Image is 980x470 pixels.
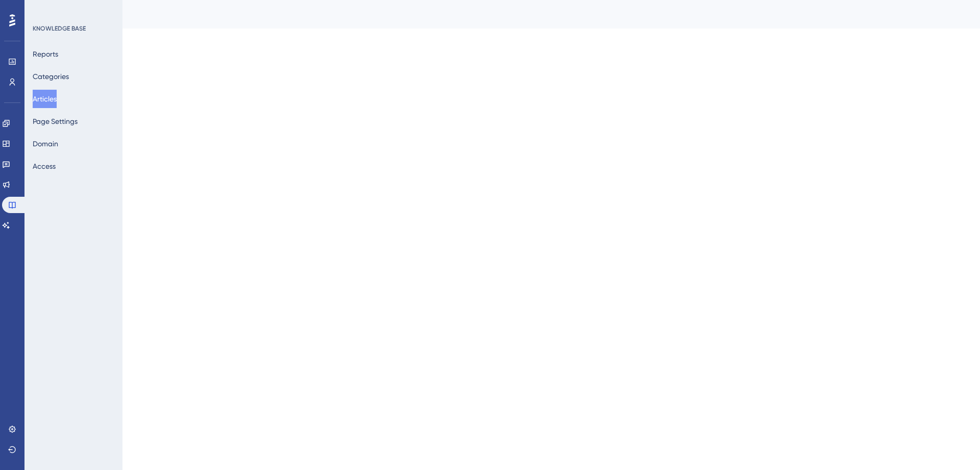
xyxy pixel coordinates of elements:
button: Reports [33,45,58,63]
div: KNOWLEDGE BASE [33,24,86,33]
button: Categories [33,67,69,86]
button: Domain [33,135,58,153]
button: Page Settings [33,112,78,130]
button: Access [33,157,56,175]
button: Articles [33,90,57,108]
